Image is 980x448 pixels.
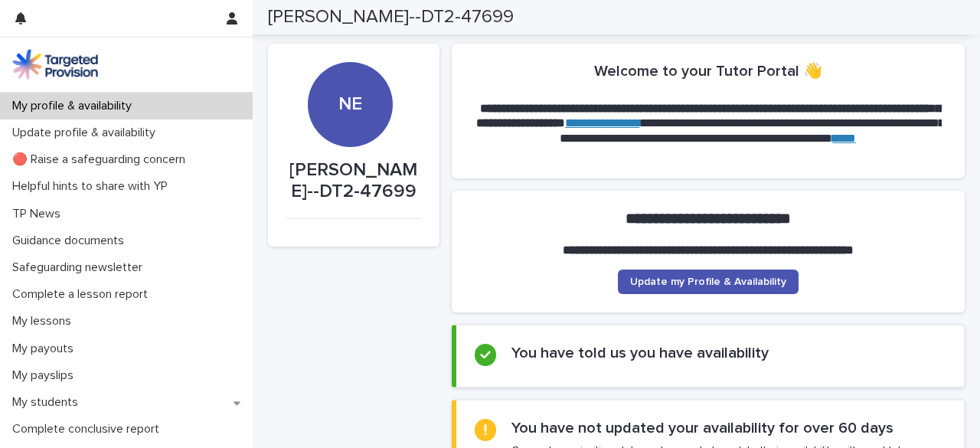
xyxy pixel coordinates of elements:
h2: You have told us you have availability [511,344,769,362]
h2: [PERSON_NAME]--DT2-47699 [268,6,514,28]
h2: Welcome to your Tutor Portal 👋 [594,62,822,80]
p: Update profile & availability [6,126,168,140]
p: My lessons [6,314,83,329]
p: My students [6,395,90,410]
p: TP News [6,207,73,221]
p: My profile & availability [6,99,144,113]
p: Complete conclusive report [6,422,171,437]
p: Helpful hints to share with YP [6,179,180,194]
p: My payslips [6,368,86,383]
a: Update my Profile & Availability [618,270,799,294]
p: My payouts [6,342,86,356]
img: M5nRWzHhSzIhMunXDL62 [12,49,98,80]
p: Safeguarding newsletter [6,260,155,275]
div: NE [308,8,393,115]
h2: You have not updated your availability for over 60 days [511,419,893,437]
p: Complete a lesson report [6,287,160,302]
p: Guidance documents [6,234,136,248]
p: [PERSON_NAME]--DT2-47699 [286,159,421,204]
p: 🔴 Raise a safeguarding concern [6,152,198,167]
span: Update my Profile & Availability [630,276,786,287]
